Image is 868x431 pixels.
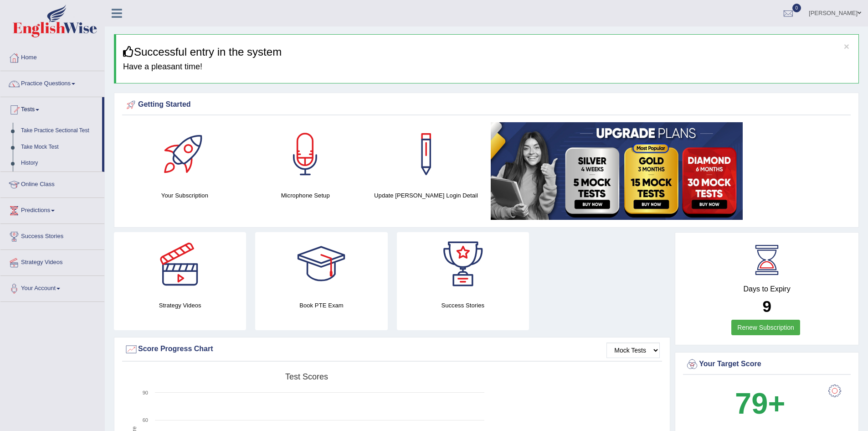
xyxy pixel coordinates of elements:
[731,320,800,335] a: Renew Subscription
[123,62,852,72] h4: Have a pleasant time!
[124,98,848,112] div: Getting Started
[143,390,148,395] text: 90
[17,155,102,171] a: History
[0,198,104,221] a: Predictions
[285,372,328,381] tspan: Test scores
[114,301,246,310] h4: Strategy Videos
[250,191,361,200] h4: Microphone Setup
[0,276,104,299] a: Your Account
[792,4,801,12] span: 0
[143,417,148,423] text: 60
[129,191,241,200] h4: Your Subscription
[17,123,102,139] a: Take Practice Sectional Test
[0,97,102,120] a: Tests
[397,301,529,310] h4: Success Stories
[0,172,104,195] a: Online Class
[124,343,660,356] div: Score Progress Chart
[735,387,785,420] b: 79+
[17,139,102,156] a: Take Mock Test
[123,46,852,58] h3: Successful entry in the system
[0,71,104,94] a: Practice Questions
[685,285,848,293] h4: Days to Expiry
[491,122,743,220] img: small5.jpg
[762,297,771,315] b: 9
[685,358,848,371] div: Your Target Score
[255,301,387,310] h4: Book PTE Exam
[0,45,104,68] a: Home
[0,224,104,247] a: Success Stories
[844,42,849,51] button: ×
[370,191,482,200] h4: Update [PERSON_NAME] Login Detail
[0,250,104,273] a: Strategy Videos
